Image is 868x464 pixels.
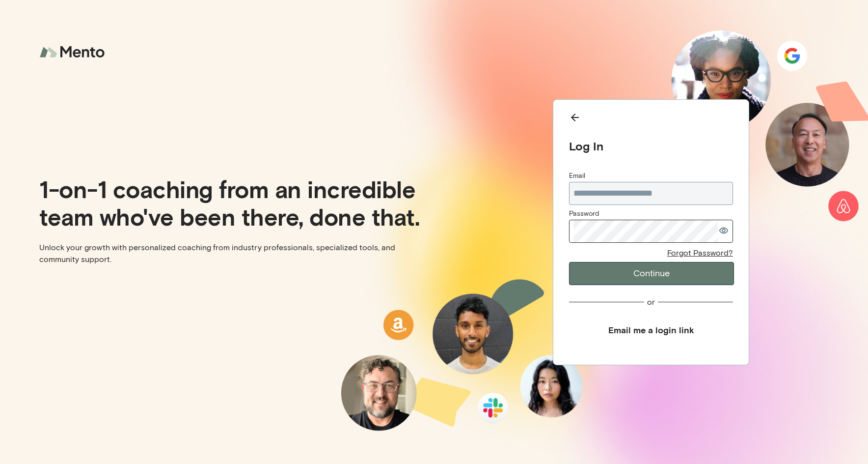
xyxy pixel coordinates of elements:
img: logo [39,39,108,65]
div: Email [569,171,733,181]
div: Forgot Password? [667,248,733,258]
input: Password [573,220,718,242]
div: or [647,297,655,307]
p: Unlock your growth with personalized coaching from industry professionals, specialized tools, and... [39,242,426,265]
button: Back [569,112,733,127]
div: Password [569,209,733,219]
button: Continue [569,262,734,285]
div: Log In [569,139,733,153]
p: 1-on-1 coaching from an incredible team who've been there, done that. [39,175,426,230]
button: Email me a login link [569,319,733,341]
